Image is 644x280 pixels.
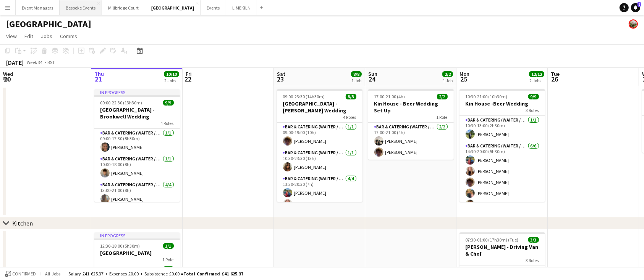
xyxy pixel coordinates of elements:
span: 1 Role [163,257,174,262]
h3: [GEOGRAPHIC_DATA] [94,250,180,256]
span: 17:00-21:00 (4h) [374,94,405,99]
span: Fri [186,70,192,77]
span: 07:30-01:00 (17h30m) (Tue) [466,237,519,243]
div: [DATE] [6,59,24,66]
div: 1 Job [443,78,453,83]
div: In progress [94,232,180,238]
span: 3/3 [528,237,539,243]
h3: [GEOGRAPHIC_DATA] - Brookwell Wedding [94,106,180,120]
button: Bespoke Events [60,0,102,15]
button: Confirmed [4,270,37,278]
span: Edit [24,33,33,40]
span: Week 34 [25,59,44,65]
button: LIMEKILN [226,0,257,15]
span: 1 Role [437,114,448,120]
button: Millbridge Court [102,0,145,15]
span: 8/8 [346,94,356,99]
a: Jobs [38,31,55,41]
div: In progress [94,89,180,95]
app-card-role: Bar & Catering (Waiter / waitress)4/413:00-21:00 (8h)[PERSON_NAME] [94,181,180,240]
span: Confirmed [12,271,36,277]
a: Comms [57,31,80,41]
span: 3 Roles [526,107,539,113]
app-card-role: Bar & Catering (Waiter / waitress)1/110:00-18:00 (8h)[PERSON_NAME] [94,155,180,181]
span: Sat [277,70,285,77]
app-card-role: Bar & Catering (Waiter / waitress)6/614:30-20:00 (5h30m)[PERSON_NAME][PERSON_NAME][PERSON_NAME][P... [460,142,545,223]
h3: Kin House - Beer Wedding Set Up [368,100,454,114]
span: 10/10 [164,71,179,77]
div: Kitchen [12,219,33,227]
h3: Kin House -Beer Wedding [460,100,545,107]
span: 1/1 [163,243,174,249]
app-user-avatar: Staffing Manager [629,19,638,29]
span: 3 Roles [526,258,539,263]
app-job-card: 10:30-21:00 (10h30m)9/9Kin House -Beer Wedding3 RolesBar & Catering (Waiter / waitress)1/110:30-1... [460,89,545,202]
app-card-role: Bar & Catering (Waiter / waitress)4/413:30-20:30 (7h)[PERSON_NAME][PERSON_NAME] [277,174,362,234]
div: 2 Jobs [164,78,179,83]
a: Edit [21,31,36,41]
app-card-role: Bar & Catering (Waiter / waitress)2/217:00-21:00 (4h)[PERSON_NAME][PERSON_NAME] [368,123,454,160]
button: Events [201,0,226,15]
span: 23 [276,75,285,83]
span: 22 [184,75,192,83]
span: 09:00-23:30 (14h30m) [283,94,325,99]
div: BST [47,59,55,65]
button: [GEOGRAPHIC_DATA] [145,0,201,15]
span: 26 [550,75,560,83]
span: 4 Roles [161,120,174,126]
span: 2 [638,2,641,7]
span: All jobs [44,271,62,277]
div: 2 Jobs [529,78,544,83]
span: Sun [368,70,377,77]
div: 1 Job [351,78,361,83]
app-card-role: Bar & Catering (Waiter / waitress)1/109:00-19:00 (10h)[PERSON_NAME] [277,123,362,149]
button: Event Managers [16,0,60,15]
span: 09:00-22:30 (13h30m) [100,100,142,106]
span: Tue [551,70,560,77]
span: 8/8 [351,71,362,77]
h1: [GEOGRAPHIC_DATA] [6,18,91,30]
span: Thu [94,70,104,77]
span: View [6,33,17,40]
span: 24 [367,75,377,83]
span: Wed [3,70,13,77]
span: 10:30-21:00 (10h30m) [466,94,508,99]
app-card-role: Bar & Catering (Waiter / waitress)1/110:30-13:00 (2h30m)[PERSON_NAME] [460,116,545,142]
span: 2/2 [437,94,448,99]
span: 12/12 [529,71,544,77]
app-job-card: 09:00-23:30 (14h30m)8/8[GEOGRAPHIC_DATA] - [PERSON_NAME] Wedding4 RolesBar & Catering (Waiter / w... [277,89,362,202]
span: 20 [2,75,13,83]
span: 4 Roles [343,114,356,120]
app-job-card: In progress09:00-22:30 (13h30m)9/9[GEOGRAPHIC_DATA] - Brookwell Wedding4 RolesBar & Catering (Wai... [94,89,180,202]
span: 25 [458,75,469,83]
h3: [PERSON_NAME] - Driving Van & Chef [460,243,545,257]
span: 12:30-18:00 (5h30m) [100,243,140,249]
span: Mon [460,70,469,77]
span: Jobs [41,33,52,40]
span: Comms [60,33,77,40]
span: 21 [93,75,104,83]
app-job-card: 17:00-21:00 (4h)2/2Kin House - Beer Wedding Set Up1 RoleBar & Catering (Waiter / waitress)2/217:0... [368,89,454,160]
div: Salary £41 625.37 + Expenses £0.00 + Subsistence £0.00 = [68,271,243,277]
span: 9/9 [163,100,174,106]
app-card-role: Bar & Catering (Waiter / waitress)1/110:30-23:30 (13h)[PERSON_NAME] [277,149,362,174]
app-card-role: Bar & Catering (Waiter / waitress)1/109:00-17:30 (8h30m)[PERSON_NAME] [94,129,180,155]
h3: [GEOGRAPHIC_DATA] - [PERSON_NAME] Wedding [277,100,362,114]
span: Total Confirmed £41 625.37 [183,271,243,277]
span: 2/2 [442,71,453,77]
a: 2 [631,3,640,12]
span: 9/9 [528,94,539,99]
a: View [3,31,20,41]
